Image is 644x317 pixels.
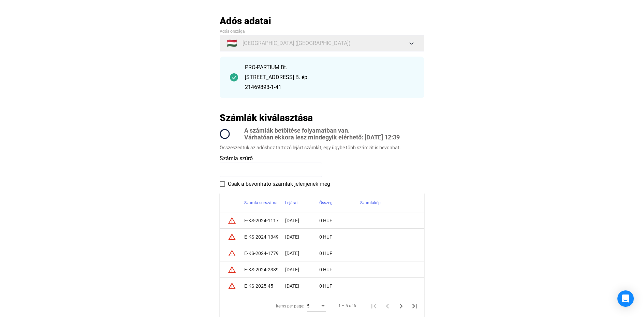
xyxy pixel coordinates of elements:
div: Items per page: [276,302,304,310]
div: Összeg [319,199,360,207]
td: E-KS-2024-1779 [244,245,285,261]
button: Next page [394,299,408,313]
div: Lejárat [285,199,319,207]
td: E-KS-2024-1349 [244,229,285,245]
div: 21469893-1-41 [245,83,414,91]
mat-icon: warning_amber [228,266,236,274]
div: [STREET_ADDRESS] B. ép. [245,73,414,81]
td: [DATE] [285,261,319,278]
td: 0 HUF [319,245,360,261]
div: Számlakép [360,199,381,207]
button: First page [367,299,381,313]
button: 🇭🇺[GEOGRAPHIC_DATA] ([GEOGRAPHIC_DATA]) [220,35,424,51]
td: E-KS-2024-1117 [244,212,285,229]
td: [DATE] [285,245,319,261]
div: Open Intercom Messenger [617,290,634,307]
div: Számlakép [360,199,416,207]
mat-select: Items per page: [307,302,326,310]
mat-icon: warning_amber [228,249,236,257]
img: checkmark-darker-green-circle [230,73,238,81]
span: Csak a bevonható számlák jelenjenek meg [228,180,330,188]
mat-icon: warning_amber [228,233,236,241]
span: 5 [307,304,309,308]
span: A számlák betöltése folyamatban van. [244,127,400,134]
span: Várhatóan ekkora lesz mindegyik elérhető: [DATE] 12:39 [244,134,400,141]
span: Számla szűrő [220,155,253,162]
span: 🇭🇺 [227,39,237,47]
h2: Számlák kiválasztása [220,112,313,124]
button: Previous page [381,299,394,313]
mat-icon: warning_amber [228,216,236,225]
div: Számla sorszáma [244,199,285,207]
h2: Adós adatai [220,15,424,27]
td: 0 HUF [319,278,360,294]
td: [DATE] [285,229,319,245]
div: Összeszedtük az adóshoz tartozó lejárt számlát, egy ügybe több számlát is bevonhat. [220,144,424,151]
td: 0 HUF [319,261,360,278]
td: [DATE] [285,278,319,294]
td: E-KS-2025-45 [244,278,285,294]
td: E-KS-2024-2389 [244,261,285,278]
div: Lejárat [285,199,298,207]
div: Számla sorszáma [244,199,278,207]
div: 1 – 5 of 6 [338,302,356,310]
td: 0 HUF [319,229,360,245]
button: Last page [408,299,422,313]
span: [GEOGRAPHIC_DATA] ([GEOGRAPHIC_DATA]) [243,39,351,47]
mat-icon: warning_amber [228,282,236,290]
td: 0 HUF [319,212,360,229]
span: Adós országa [220,29,245,34]
td: [DATE] [285,212,319,229]
div: PRO-PARTIUM Bt. [245,63,414,72]
div: Összeg [319,199,333,207]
